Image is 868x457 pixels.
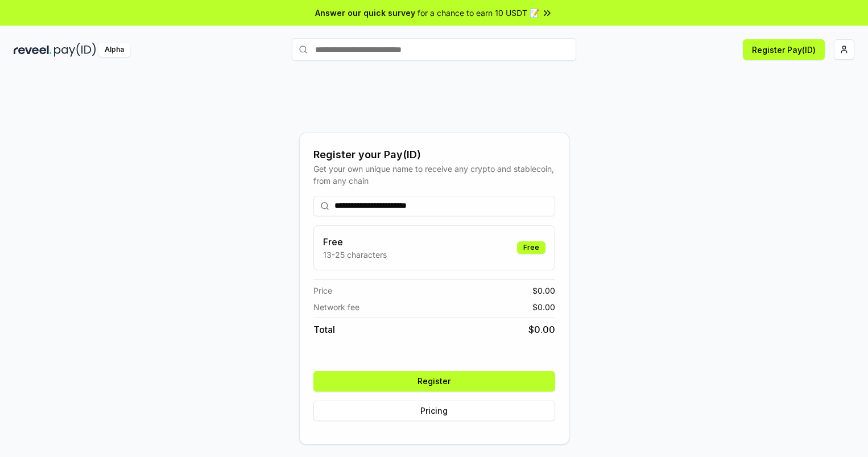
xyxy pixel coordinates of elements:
[313,163,555,187] div: Get your own unique name to receive any crypto and stablecoin, from any chain
[98,43,130,57] div: Alpha
[532,285,555,297] span: $ 0.00
[532,301,555,313] span: $ 0.00
[313,147,555,163] div: Register your Pay(ID)
[323,249,387,261] p: 13-25 characters
[323,235,387,249] h3: Free
[14,43,52,57] img: reveel_dark
[743,39,825,60] button: Register Pay(ID)
[313,285,332,297] span: Price
[313,323,335,336] span: Total
[517,241,545,254] div: Free
[528,323,555,336] span: $ 0.00
[313,401,555,421] button: Pricing
[315,7,415,19] span: Answer our quick survey
[418,7,539,19] span: for a chance to earn 10 USDT 📝
[313,371,555,392] button: Register
[313,301,359,313] span: Network fee
[54,43,96,57] img: pay_id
